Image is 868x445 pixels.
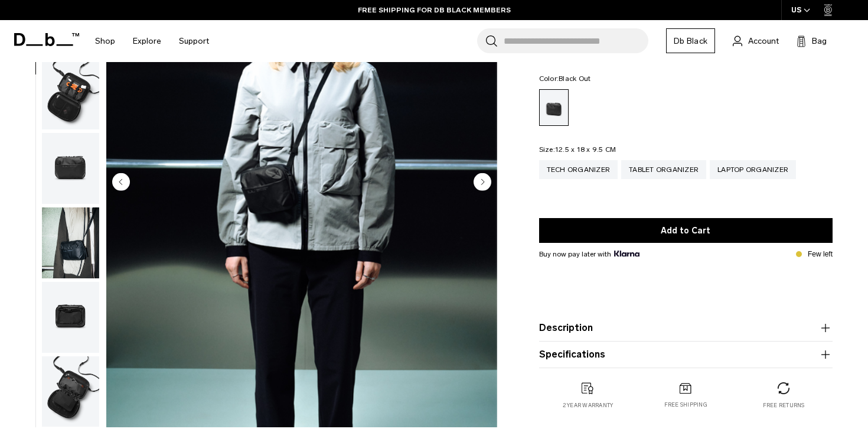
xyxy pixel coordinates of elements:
[664,401,707,410] p: Free shipping
[621,160,706,179] a: Tablet Organizer
[539,89,569,126] a: Black Out
[539,347,833,362] button: Specifications
[41,207,100,279] button: Ramverk Tech Organizer Black Out
[748,35,779,47] span: Account
[86,20,218,62] nav: Main Navigation
[42,133,99,204] img: Ramverk Tech Organizer Black Out
[763,401,805,410] p: Free returns
[808,249,833,259] p: Few left
[41,356,100,428] button: Ramverk Tech Organizer Black Out
[41,132,100,204] button: Ramverk Tech Organizer Black Out
[733,34,779,48] a: Account
[358,5,511,15] a: FREE SHIPPING FOR DB BLACK MEMBERS
[42,356,99,427] img: Ramverk Tech Organizer Black Out
[797,34,827,48] button: Bag
[112,173,130,193] button: Previous slide
[42,282,99,353] img: Ramverk Tech Organizer Black Out
[539,146,616,153] legend: Size:
[559,74,590,83] span: Black Out
[666,28,715,53] a: Db Black
[555,145,616,154] span: 12.5 x 18 x 9.5 CM
[41,281,100,353] button: Ramverk Tech Organizer Black Out
[812,35,827,47] span: Bag
[710,160,796,179] a: Laptop Organizer
[539,75,591,82] legend: Color:
[474,173,491,193] button: Next slide
[539,321,833,335] button: Description
[179,20,209,62] a: Support
[563,401,614,410] p: 2 year warranty
[614,251,639,256] img: {"height" => 20, "alt" => "Klarna"}
[42,59,99,130] img: Ramverk Tech Organizer Black Out
[539,218,833,243] button: Add to Cart
[41,59,100,131] button: Ramverk Tech Organizer Black Out
[539,160,618,179] a: Tech Organizer
[539,249,639,259] span: Buy now pay later with
[133,20,161,62] a: Explore
[95,20,115,62] a: Shop
[42,207,99,278] img: Ramverk Tech Organizer Black Out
